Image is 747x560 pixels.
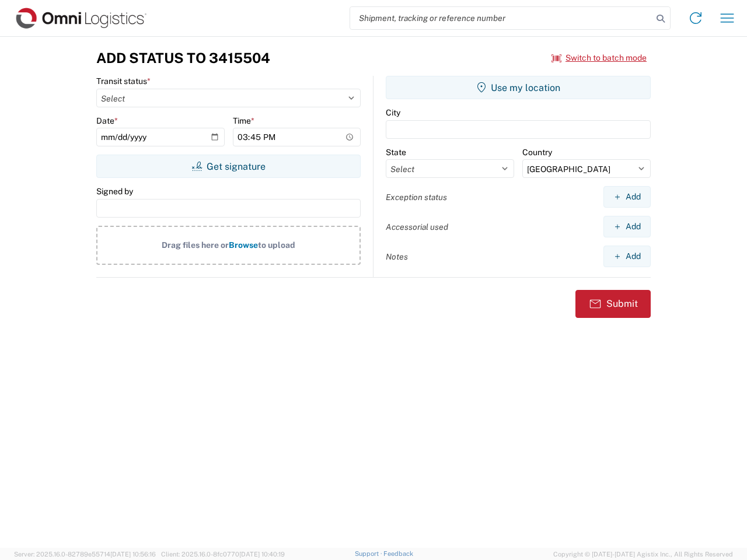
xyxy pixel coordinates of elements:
label: Accessorial used [386,222,448,232]
span: Client: 2025.16.0-8fc0770 [161,551,285,558]
span: [DATE] 10:40:19 [239,551,285,558]
span: [DATE] 10:56:16 [110,551,156,558]
label: Date [96,116,118,126]
span: Server: 2025.16.0-82789e55714 [14,551,156,558]
button: Add [603,186,651,208]
span: to upload [258,240,295,250]
button: Add [603,216,651,237]
label: Time [233,116,254,126]
label: City [386,107,400,118]
h3: Add Status to 3415504 [96,50,270,66]
input: Shipment, tracking or reference number [350,7,652,29]
label: Exception status [386,192,447,202]
label: Transit status [96,76,151,86]
a: Support [355,550,384,557]
label: State [386,147,406,157]
span: Browse [229,240,258,250]
button: Get signature [96,155,361,178]
span: Drag files here or [162,240,229,250]
button: Add [603,246,651,267]
button: Switch to batch mode [551,48,647,68]
label: Country [522,147,552,157]
span: Copyright © [DATE]-[DATE] Agistix Inc., All Rights Reserved [553,549,733,559]
button: Submit [575,290,651,318]
label: Signed by [96,186,133,197]
a: Feedback [383,550,413,557]
button: Use my location [386,76,651,99]
label: Notes [386,251,408,262]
